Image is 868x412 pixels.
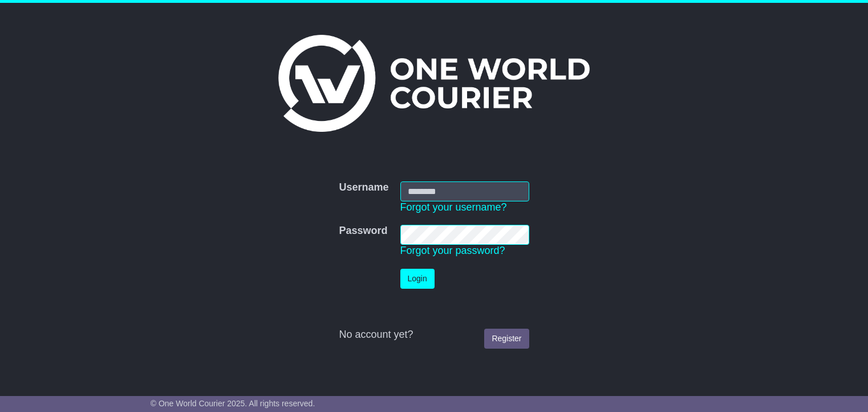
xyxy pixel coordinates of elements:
[339,225,387,237] label: Password
[400,201,507,213] a: Forgot your username?
[278,35,590,132] img: One World
[339,181,388,194] label: Username
[400,245,505,256] a: Forgot your password?
[484,329,529,349] a: Register
[400,269,435,289] button: Login
[151,399,315,408] span: © One World Courier 2025. All rights reserved.
[339,329,529,341] div: No account yet?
